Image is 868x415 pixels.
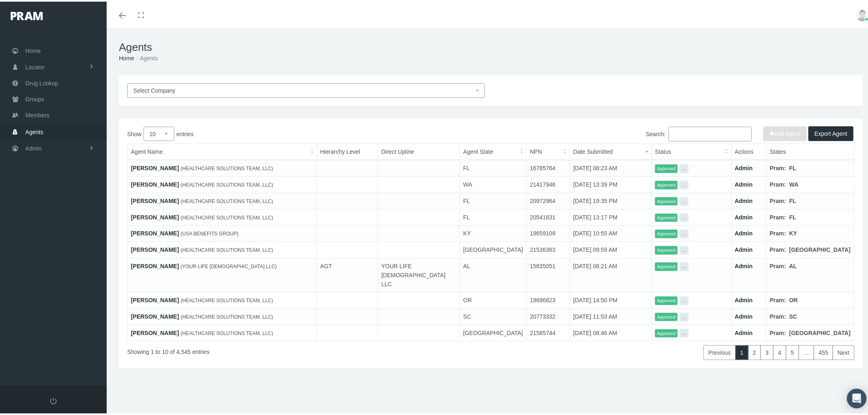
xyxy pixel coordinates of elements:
td: FL [460,158,527,175]
button: ... [680,261,689,269]
a: [PERSON_NAME] [131,196,179,203]
span: Members [25,106,49,121]
span: (HEALTHCARE SOLUTIONS TEAM, LLC) [180,329,273,335]
span: Approved [655,212,678,221]
td: [DATE] 19:35 PM [570,191,651,207]
td: 19696823 [527,291,570,307]
th: NPN: activate to sort column ascending [527,142,570,159]
b: Pram: [770,196,786,203]
a: 4 [773,344,786,358]
b: FL [789,212,796,219]
td: [GEOGRAPHIC_DATA] [460,323,527,340]
span: Locator [25,58,45,73]
button: Export Agent [809,125,854,139]
td: [DATE] 10:55 AM [570,224,651,240]
a: Admin [735,180,753,186]
b: Pram: [770,312,786,318]
a: [PERSON_NAME] [131,295,179,302]
a: 455 [814,344,833,358]
a: Admin [735,261,753,268]
a: [PERSON_NAME] [131,328,179,335]
b: SC [789,312,797,318]
a: 1 [736,344,749,358]
td: 20972964 [527,191,570,207]
td: [GEOGRAPHIC_DATA] [460,240,527,257]
th: Status: activate to sort column ascending [652,142,731,159]
button: ... [680,295,689,303]
a: [PERSON_NAME] [131,312,179,318]
b: [GEOGRAPHIC_DATA] [789,245,851,251]
td: 16785764 [527,158,570,175]
b: Pram: [770,245,786,251]
th: Direct Upline [378,142,460,159]
button: Add Agent [763,125,807,139]
td: AL [460,257,527,291]
a: Admin [735,228,753,235]
label: Search: [646,125,752,140]
span: Groups [25,90,44,105]
b: FL [789,163,796,170]
td: [DATE] 09:59 AM [570,240,651,257]
button: ... [680,212,689,220]
td: WA [460,175,527,192]
td: KY [460,224,527,240]
td: 21536363 [527,240,570,257]
span: Approved [655,311,678,320]
td: [DATE] 14:50 PM [570,291,651,307]
span: Approved [655,328,678,336]
th: Hierarchy Level [317,142,378,159]
a: 3 [761,344,774,358]
span: Agents [25,123,43,138]
span: (HEALTHCARE SOLUTIONS TEAM, LLC) [180,180,273,186]
button: ... [680,244,689,253]
a: [PERSON_NAME] [131,228,179,235]
span: Approved [655,163,678,171]
input: Search: [669,125,752,140]
td: 15835051 [527,257,570,291]
select: Showentries [144,125,174,139]
td: [DATE] 08:23 AM [570,158,651,175]
a: Previous [704,344,736,358]
b: OR [789,295,798,302]
button: ... [680,179,689,188]
b: Pram: [770,328,786,335]
a: [PERSON_NAME] [131,261,179,268]
b: Pram: [770,295,786,302]
td: SC [460,307,527,323]
span: Approved [655,244,678,253]
td: [DATE] 11:53 AM [570,307,651,323]
span: Approved [655,196,678,204]
a: Admin [735,295,753,302]
th: Agent Name: activate to sort column ascending [128,142,317,159]
span: (HEALTHCARE SOLUTIONS TEAM, LLC) [180,312,273,318]
td: OR [460,291,527,307]
div: Open Intercom Messenger [847,387,867,407]
span: (HEALTHCARE SOLUTIONS TEAM, LLC) [180,197,273,203]
b: AL [789,261,797,268]
span: (HEALTHCARE SOLUTIONS TEAM, LLC) [180,164,273,170]
a: Admin [735,196,753,203]
td: [DATE] 13:17 PM [570,207,651,224]
b: Pram: [770,180,786,186]
a: Admin [735,163,753,170]
span: (HEALTHCARE SOLUTIONS TEAM, LLC) [180,246,273,251]
a: 5 [786,344,799,358]
td: 20541831 [527,207,570,224]
td: YOUR LIFE [DEMOGRAPHIC_DATA] LLC [378,257,460,291]
span: Admin [25,139,42,155]
th: Agent State: activate to sort column ascending [460,142,527,159]
button: ... [680,196,689,204]
b: Pram: [770,212,786,219]
th: States [766,142,854,159]
button: ... [680,327,689,336]
a: Admin [735,312,753,318]
span: Approved [655,261,678,269]
span: (USA BENEFITS GROUP) [180,229,238,235]
li: Agents [134,52,158,61]
th: Actions [731,142,766,159]
h1: Agents [119,39,863,52]
b: Pram: [770,163,786,170]
td: 21585744 [527,323,570,340]
span: Approved [655,179,678,188]
td: [DATE] 08:46 AM [570,323,651,340]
